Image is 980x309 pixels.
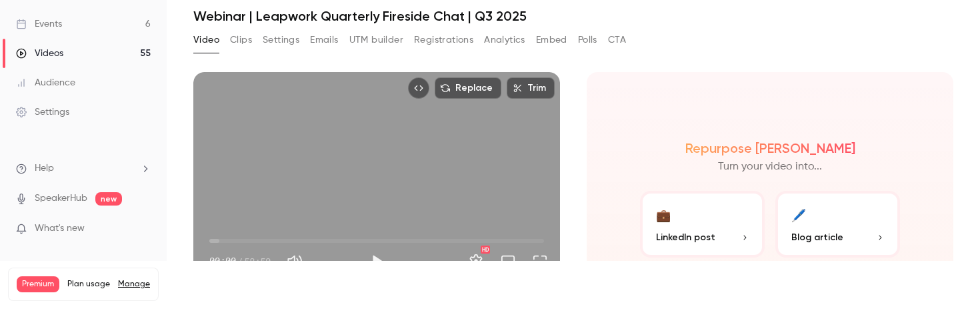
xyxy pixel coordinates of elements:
[263,29,299,51] button: Settings
[578,29,597,51] button: Polls
[16,105,69,119] div: Settings
[118,279,150,290] a: Manage
[685,140,855,156] h2: Repurpose [PERSON_NAME]
[193,29,219,51] button: Video
[536,29,567,51] button: Embed
[17,276,59,292] span: Premium
[16,162,151,176] li: help-dropdown-opener
[209,254,271,268] div: 00:00
[656,204,671,225] div: 💼
[640,191,765,258] button: 💼LinkedIn post
[656,230,715,244] span: LinkedIn post
[414,29,473,51] button: Registrations
[67,279,110,290] span: Plan usage
[193,8,953,24] h1: Webinar | Leapwork Quarterly Fireside Chat | Q3 2025
[495,248,521,274] button: Turn on miniplayer
[16,47,63,60] div: Videos
[237,254,243,268] span: /
[527,248,553,274] button: Full screen
[791,204,806,225] div: 🖊️
[349,29,403,51] button: UTM builder
[481,246,490,254] div: HD
[35,162,54,176] span: Help
[244,254,271,268] span: 58:50
[281,248,308,274] button: Mute
[408,77,429,99] button: Embed video
[16,17,62,31] div: Events
[35,222,85,236] span: What's new
[775,191,900,258] button: 🖊️Blog article
[35,192,87,206] a: SpeakerHub
[608,29,626,51] button: CTA
[310,29,338,51] button: Emails
[484,29,525,51] button: Analytics
[435,77,501,99] button: Replace
[363,248,390,274] button: Play
[230,29,252,51] button: Clips
[135,223,151,235] iframe: Noticeable Trigger
[95,192,122,206] span: new
[16,76,75,89] div: Audience
[463,248,489,274] button: Settings
[791,230,843,244] span: Blog article
[209,254,236,268] span: 00:00
[507,77,555,99] button: Trim
[718,159,822,175] p: Turn your video into...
